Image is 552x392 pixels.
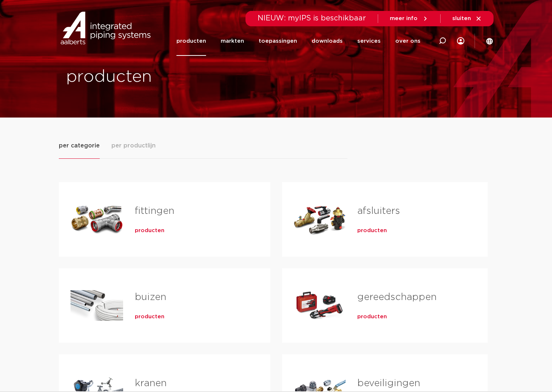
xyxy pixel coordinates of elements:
[452,16,471,21] span: sluiten
[135,313,164,320] a: producten
[390,16,418,21] span: meer info
[66,65,273,89] h1: producten
[357,26,381,56] a: services
[357,378,420,388] a: beveiligingen
[395,26,420,56] a: over ons
[390,15,429,22] a: meer info
[452,15,482,22] a: sluiten
[135,227,164,234] a: producten
[135,378,167,388] a: kranen
[357,206,400,216] a: afsluiters
[176,26,420,56] nav: Menu
[357,292,437,302] a: gereedschappen
[357,313,387,320] a: producten
[312,26,343,56] a: downloads
[111,141,156,150] span: per productlijn
[221,26,244,56] a: markten
[176,26,206,56] a: producten
[59,141,100,150] span: per categorie
[258,15,366,22] span: NIEUW: myIPS is beschikbaar
[135,206,174,216] a: fittingen
[357,227,387,234] a: producten
[259,26,297,56] a: toepassingen
[457,26,464,56] div: my IPS
[135,292,166,302] a: buizen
